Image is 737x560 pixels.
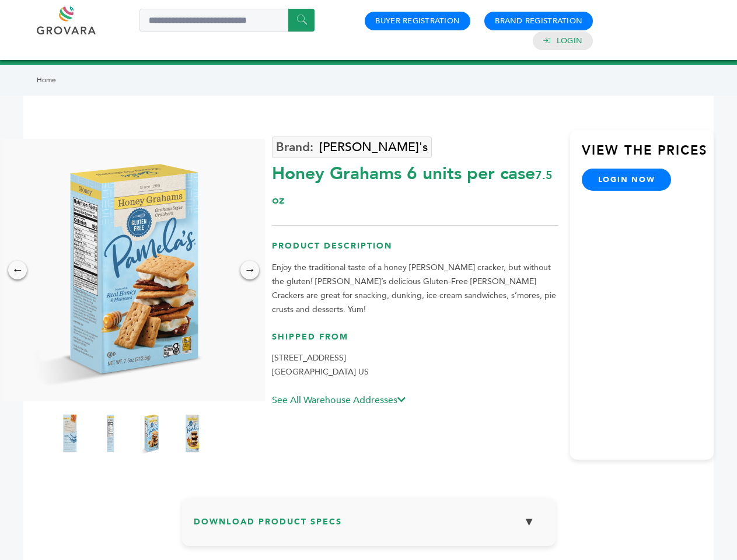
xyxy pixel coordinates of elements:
a: Login [557,36,582,46]
h3: Shipped From [272,331,558,352]
img: Honey Grahams 6 units per case 7.5 oz [137,410,166,457]
p: Enjoy the traditional taste of a honey [PERSON_NAME] cracker, but without the gluten! [PERSON_NAM... [272,261,558,317]
a: [PERSON_NAME]'s [272,136,432,158]
button: ▼ [515,509,544,534]
p: [STREET_ADDRESS] [GEOGRAPHIC_DATA] US [272,351,558,379]
img: Honey Grahams 6 units per case 7.5 oz [177,410,207,457]
a: Buyer Registration [375,16,460,26]
a: login now [582,169,672,191]
img: Honey Grahams 6 units per case 7.5 oz Nutrition Info [96,410,125,457]
h3: Product Description [272,240,558,261]
div: Honey Grahams 6 units per case [272,156,558,211]
h3: Download Product Specs [194,509,544,543]
input: Search a product or brand... [139,9,315,32]
a: Brand Registration [495,16,582,26]
img: Honey Grahams 6 units per case 7.5 oz Product Label [55,410,84,457]
div: ← [8,261,27,279]
h3: View the Prices [582,142,714,169]
a: See All Warehouse Addresses [272,394,406,407]
a: Home [37,75,56,85]
div: → [240,261,259,279]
